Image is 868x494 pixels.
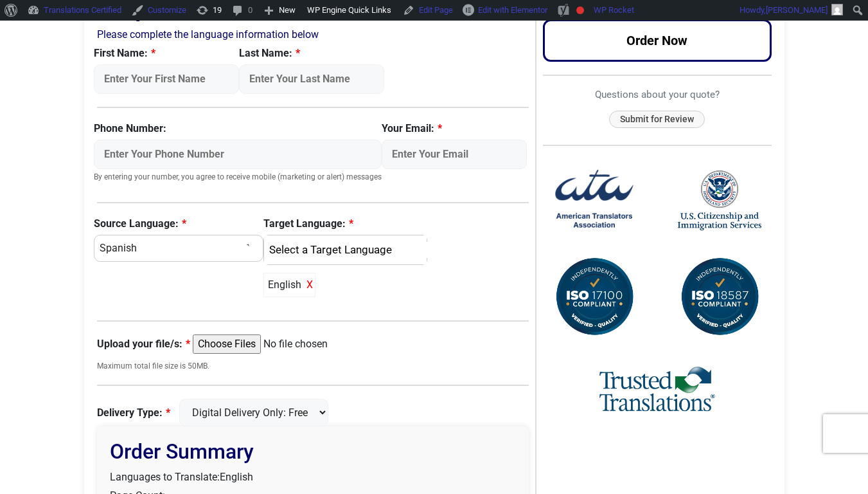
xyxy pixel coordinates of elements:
[239,46,384,61] label: Last Name:
[478,5,547,15] span: Edit with Elementor
[543,89,772,100] h6: Questions about your quote?
[576,6,584,14] div: Focus keyphrase not set
[97,360,529,372] small: Maximum total file size is 50MB.
[263,273,315,297] div: English
[220,471,253,483] span: English
[97,28,529,41] h2: Please complete the language information below
[94,140,382,169] input: Enter Your Phone Number
[110,470,517,485] p: Languages to Translate:
[678,169,761,232] img: United States Citizenship and Immigration Services Logo
[543,19,772,62] button: Order Now
[94,121,382,136] label: Phone Number:
[94,64,239,94] input: Enter Your First Name
[599,365,715,416] img: Trusted Translations Logo
[553,255,636,339] img: ISO 17100 Compliant Certification
[263,235,427,266] button: English
[553,159,636,242] img: American Translators Association Logo
[382,121,527,136] label: Your Email:
[609,111,705,128] button: Submit for Review
[766,5,828,15] span: [PERSON_NAME]
[239,64,384,94] input: Enter Your Last Name
[382,140,527,169] input: Enter Your Email
[97,336,190,352] label: Upload your file/s:
[94,46,239,61] label: First Name:
[97,405,170,421] label: Delivery Type:
[110,439,517,464] h2: Order Summary
[306,277,311,293] span: X
[94,172,382,183] small: By entering your number, you agree to receive mobile (marketing or alert) messages
[263,216,427,232] label: Target Language:
[94,216,263,232] label: Source Language:
[270,242,414,259] div: English
[678,255,761,339] img: ISO 18587 Compliant Certification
